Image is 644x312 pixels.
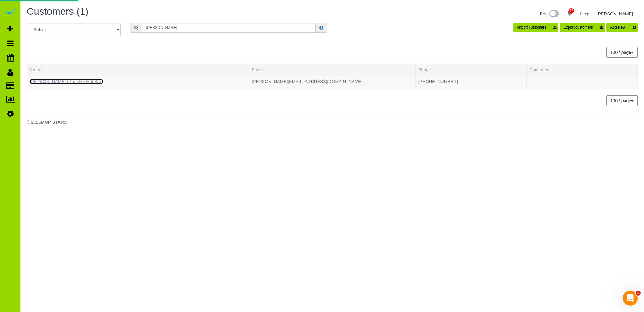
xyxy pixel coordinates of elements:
div: © 2025 [27,119,638,125]
a: 47 [563,6,576,20]
div: Tags [30,85,246,86]
a: [PERSON_NAME] (Rancher Hat Bar) [30,79,103,84]
th: Name [27,64,249,76]
td: Name [27,76,249,89]
span: 1 [636,291,641,296]
th: Confirmed [526,64,637,76]
span: 47 [569,8,574,13]
span: Customers (1) [27,6,88,17]
button: Export customers [560,23,605,32]
img: New interface [549,10,559,18]
strong: MOP STARS [41,120,67,125]
nav: Pagination navigation [607,47,638,58]
a: Beta [540,11,559,16]
iframe: Intercom live chat [623,291,638,306]
button: 100 / page [606,47,638,58]
img: Automaid Logo [4,6,16,15]
td: Email [249,76,416,89]
nav: Pagination navigation [607,95,638,106]
button: Import customers [513,23,558,32]
a: [PERSON_NAME] [597,11,636,16]
button: Add New [606,23,638,32]
button: 100 / page [606,95,638,106]
td: Confirmed [526,76,637,89]
td: Phone [415,76,526,89]
th: Phone [415,64,526,76]
input: Search customers ... [142,23,316,33]
th: Email [249,64,416,76]
a: Help [580,11,592,16]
